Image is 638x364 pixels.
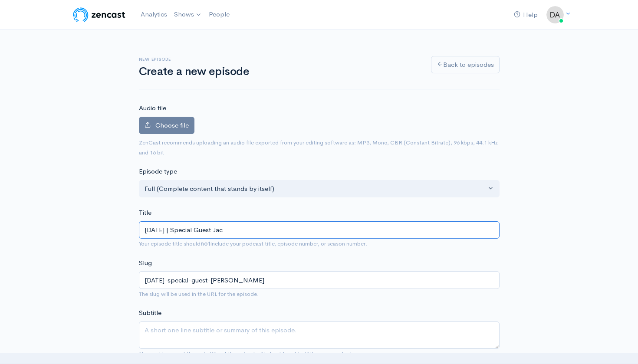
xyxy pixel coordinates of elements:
[155,121,189,129] span: Choose file
[139,308,161,318] label: Subtitle
[139,57,421,62] h6: New episode
[139,271,500,289] input: title-of-episode
[139,221,500,239] input: What is the episode's title?
[139,180,500,198] button: Full (Complete content that stands by itself)
[72,6,127,23] img: ZenCast Logo
[139,258,152,268] label: Slug
[145,184,486,194] div: Full (Complete content that stands by itself)
[139,66,421,78] h1: Create a new episode
[431,56,500,74] a: Back to episodes
[139,139,498,156] small: ZenCast recommends uploading an audio file exported from your editing software as: MP3, Mono, CBR...
[171,5,205,24] a: Shows
[137,5,171,24] a: Analytics
[139,167,177,177] label: Episode type
[139,240,367,247] small: Your episode title should include your podcast title, episode number, or season number.
[139,208,151,218] label: Title
[510,6,541,24] a: Help
[139,103,166,113] label: Audio file
[546,6,564,23] img: ...
[201,240,210,247] strong: not
[139,290,259,298] small: The slug will be used in the URL for the episode.
[139,350,354,357] small: No need to repeat the main title of the episode, it's best to add a little more context.
[205,5,233,24] a: People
